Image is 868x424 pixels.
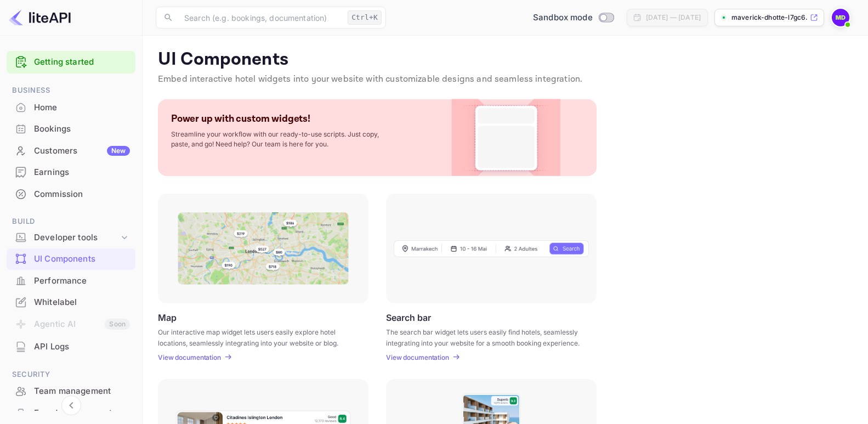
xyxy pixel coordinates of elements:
[178,212,349,285] img: Map Frame
[7,381,135,401] a: Team management
[7,248,135,269] a: UI Components
[158,353,221,361] p: View documentation
[7,97,135,117] a: Home
[34,56,130,69] a: Getting started
[7,270,135,292] div: Performance
[61,395,81,415] button: Collapse navigation
[7,292,135,312] a: Whitelabel
[7,118,135,139] a: Bookings
[386,312,431,323] p: Search bar
[832,9,849,26] img: Maverick Dhotte
[9,9,71,26] img: LiteAPI logo
[34,253,130,265] div: UI Components
[7,162,135,183] div: Earnings
[348,10,382,25] div: Ctrl+K
[646,13,701,22] div: [DATE] — [DATE]
[158,73,853,86] p: Embed interactive hotel widgets into your website with customizable designs and seamless integrat...
[171,129,390,149] p: Streamline your workflow with our ready-to-use scripts. Just copy, paste, and go! Need help? Our ...
[731,13,808,22] p: maverick-dhotte-l7gc6....
[533,12,593,24] span: Sandbox mode
[7,336,135,358] div: API Logs
[7,140,135,161] a: CustomersNew
[34,385,130,398] div: Team management
[386,327,583,347] p: The search bar widget lets users easily find hotels, seamlessly integrating into your website for...
[7,381,135,402] div: Team management
[158,353,224,361] a: View documentation
[158,327,355,347] p: Our interactive map widget lets users easily explore hotel locations, seamlessly integrating into...
[7,292,135,313] div: Whitelabel
[7,184,135,205] div: Commission
[178,7,343,29] input: Search (e.g. bookings, documentation)
[7,84,135,97] span: Business
[7,118,135,140] div: Bookings
[34,101,130,114] div: Home
[7,216,135,228] span: Build
[34,123,130,135] div: Bookings
[171,112,310,125] p: Power up with custom widgets!
[34,275,130,287] div: Performance
[529,12,618,24] div: Switch to Production mode
[7,51,135,74] div: Getting started
[7,228,135,247] div: Developer tools
[7,162,135,182] a: Earnings
[34,188,130,201] div: Commission
[394,240,589,257] img: Search Frame
[34,145,130,157] div: Customers
[462,99,551,176] img: Custom Widget PNG
[158,49,853,71] p: UI Components
[7,369,135,381] span: Security
[7,403,135,423] a: Fraud management
[386,353,449,361] p: View documentation
[158,312,177,323] p: Map
[34,231,119,244] div: Developer tools
[34,341,130,353] div: API Logs
[34,296,130,309] div: Whitelabel
[7,184,135,204] a: Commission
[34,166,130,179] div: Earnings
[386,353,452,361] a: View documentation
[7,248,135,270] div: UI Components
[7,336,135,357] a: API Logs
[34,407,130,420] div: Fraud management
[7,97,135,118] div: Home
[7,140,135,162] div: CustomersNew
[7,270,135,291] a: Performance
[107,146,130,156] div: New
